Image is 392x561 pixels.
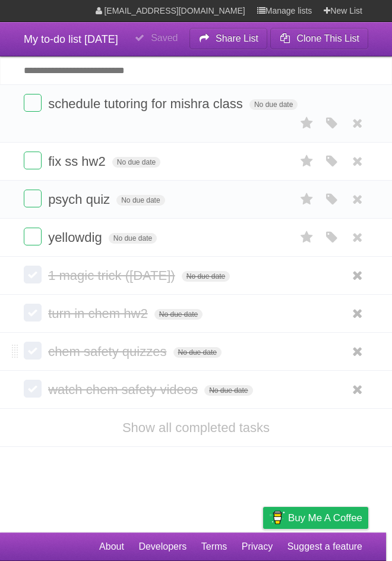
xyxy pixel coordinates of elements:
[270,28,368,49] button: Clone This List
[151,33,178,43] b: Saved
[24,342,42,360] label: Done
[48,382,201,397] span: watch chem safety videos
[112,157,160,168] span: No due date
[296,190,318,209] label: Star task
[24,266,42,283] label: Done
[48,306,151,321] span: turn in chem hw2
[99,535,124,558] a: About
[263,507,368,529] a: Buy me a coffee
[189,28,268,49] button: Share List
[24,228,42,245] label: Done
[138,535,186,558] a: Developers
[296,152,318,171] label: Star task
[296,228,318,247] label: Star task
[249,99,298,110] span: No due date
[287,535,362,558] a: Suggest a feature
[154,309,203,320] span: No due date
[182,271,230,282] span: No due date
[216,33,258,43] b: Share List
[24,33,118,45] span: My to-do list [DATE]
[204,385,252,396] span: No due date
[24,380,42,398] label: Done
[173,347,222,358] span: No due date
[288,508,362,528] span: Buy me a coffee
[48,268,178,283] span: 1 magic trick ([DATE])
[296,33,359,43] b: Clone This List
[48,230,105,245] span: yellowdig
[48,344,169,359] span: chem safety quizzes
[109,233,157,244] span: No due date
[116,195,165,206] span: No due date
[24,94,42,112] label: Done
[48,154,109,169] span: fix ss hw2
[201,535,227,558] a: Terms
[48,192,113,207] span: psych quiz
[48,96,246,111] span: schedule tutoring for mishra class
[24,152,42,169] label: Done
[296,114,318,133] label: Star task
[122,420,270,435] a: Show all completed tasks
[24,304,42,322] label: Done
[24,190,42,207] label: Done
[242,535,273,558] a: Privacy
[269,508,285,528] img: Buy me a coffee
